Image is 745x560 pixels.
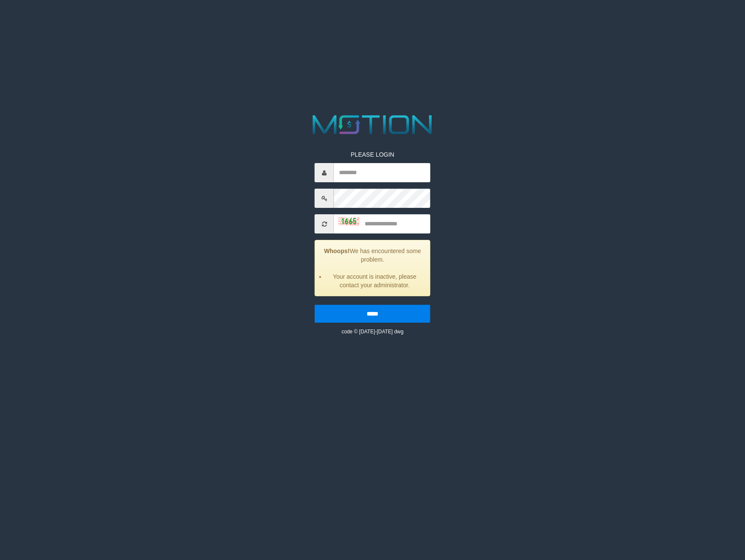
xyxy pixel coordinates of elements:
[326,272,424,289] li: Your account is inactive, please contact your administrator.
[324,248,350,254] strong: Whoops!
[338,217,359,226] img: captcha
[315,240,430,296] div: We has encountered some problem.
[315,150,430,159] p: PLEASE LOGIN
[307,112,438,137] img: MOTION_logo.png
[342,329,403,335] small: code © [DATE]-[DATE] dwg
